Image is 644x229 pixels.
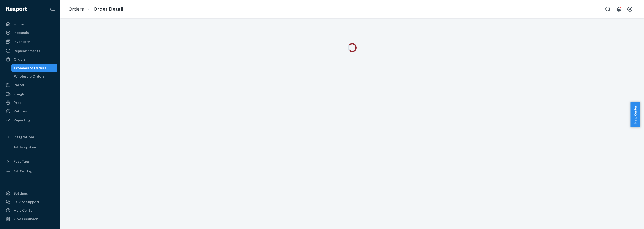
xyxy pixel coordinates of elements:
button: Help Center [630,102,640,127]
a: Settings [3,189,57,197]
div: Wholesale Orders [14,74,45,79]
a: Parcel [3,81,57,89]
a: Returns [3,107,57,115]
div: Orders [14,57,26,62]
div: Inventory [14,39,30,44]
ol: breadcrumbs [64,2,127,17]
button: Open notifications [614,4,624,14]
a: Talk to Support [3,198,57,206]
button: Fast Tags [3,157,57,165]
div: Add Integration [14,145,36,149]
a: Inbounds [3,29,57,37]
a: Orders [3,55,57,63]
a: Order Detail [93,6,123,12]
a: Help Center [3,206,57,214]
div: Inbounds [14,30,29,35]
a: Orders [68,6,84,12]
div: Reporting [14,118,30,123]
button: Open Search Box [603,4,613,14]
div: Replenishments [14,48,40,53]
button: Give Feedback [3,215,57,223]
div: Returns [14,109,27,114]
div: Freight [14,91,26,97]
div: Parcel [14,82,24,87]
a: Home [3,20,57,28]
button: Integrations [3,133,57,141]
div: Fast Tags [14,159,30,164]
div: Prep [14,100,21,105]
a: Freight [3,90,57,98]
div: Ecommerce Orders [14,65,46,70]
a: Wholesale Orders [11,72,58,80]
button: Close Navigation [47,4,57,14]
div: Help Center [14,208,34,213]
a: Add Fast Tag [3,167,57,175]
a: Reporting [3,116,57,124]
img: Flexport logo [6,7,27,12]
a: Prep [3,99,57,107]
a: Inventory [3,38,57,46]
div: Home [14,22,24,27]
div: Integrations [14,134,35,140]
a: Replenishments [3,47,57,55]
div: Talk to Support [14,199,40,204]
a: Ecommerce Orders [11,64,58,72]
div: Give Feedback [14,216,38,221]
div: Add Fast Tag [14,169,32,173]
a: Add Integration [3,143,57,151]
button: Open account menu [625,4,635,14]
div: Settings [14,191,28,196]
